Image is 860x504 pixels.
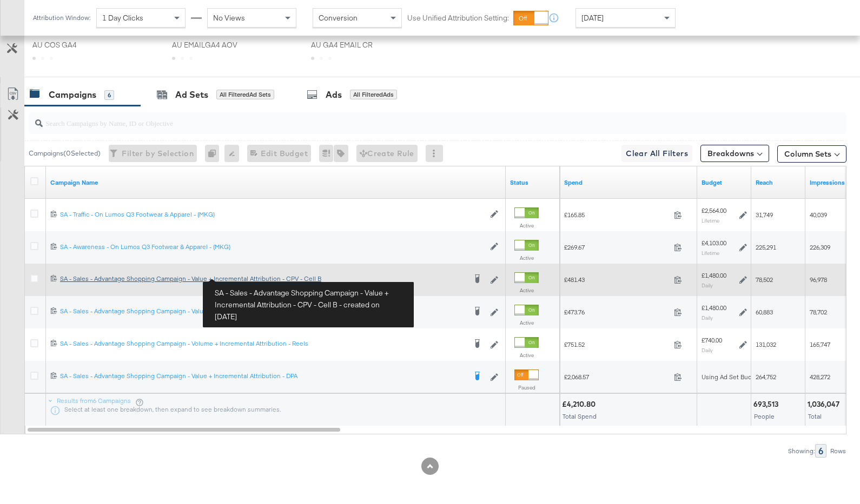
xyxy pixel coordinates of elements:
[407,13,509,23] label: Use Unified Attribution Setting:
[702,206,726,215] div: £2,564.00
[564,275,670,284] span: £481.43
[60,372,466,382] a: SA - Sales - Advantage Shopping Campaign - Value + Incremental Attribution - DPA
[213,13,245,23] span: No Views
[60,339,466,350] a: SA - Sales - Advantage Shopping Campaign - Volume + Incremental Attribution - Reels
[514,352,539,359] label: Active
[60,307,466,315] div: SA - Sales - Advantage Shopping Campaign - Value + Incremental Attribution - DPA - Cell A
[756,373,776,381] span: 264,752
[564,373,670,381] span: £2,068.57
[830,447,846,455] div: Rows
[32,14,91,22] div: Attribution Window:
[514,384,539,391] label: Paused
[60,210,485,219] a: SA - Traffic - On Lumos Q3 Footwear & Apparel - (MKG)
[626,147,688,160] span: Clear All Filters
[702,314,713,321] sub: Daily
[510,178,555,187] a: Shows the current state of your Ad Campaign.
[810,275,827,284] span: 96,978
[60,274,466,285] a: SA - Sales - Advantage Shopping Campaign - Value + Incremental Attribution - CPV - Cell B
[564,211,670,219] span: £165.85
[564,178,693,187] a: The total amount spent to date.
[702,347,713,353] sub: Daily
[175,89,208,101] div: Ad Sets
[60,339,466,348] div: SA - Sales - Advantage Shopping Campaign - Volume + Incremental Attribution - Reels
[756,308,773,316] span: 60,883
[808,399,843,409] div: 1,036,047
[60,243,485,252] a: SA - Awareness - On Lumos Q3 Footwear & Apparel - (MKG)
[564,308,670,316] span: £473.76
[621,145,692,162] button: Clear All Filters
[810,340,830,348] span: 165,747
[702,217,719,224] sub: Lifetime
[702,373,762,381] div: Using Ad Set Budget
[563,412,597,420] span: Total Spend
[810,243,830,251] span: 226,309
[702,239,726,247] div: £4,103.00
[756,243,776,251] span: 225,291
[700,145,769,162] button: Breakdowns
[102,13,143,23] span: 1 Day Clicks
[60,372,466,380] div: SA - Sales - Advantage Shopping Campaign - Value + Incremental Attribution - DPA
[810,308,827,316] span: 78,702
[702,304,726,312] div: £1,480.00
[319,13,358,23] span: Conversion
[172,40,253,50] span: AU EMAILGA4 AOV
[810,211,827,219] span: 40,039
[326,89,342,101] div: Ads
[514,254,539,261] label: Active
[808,412,822,420] span: Total
[753,399,782,409] div: 693,513
[756,340,776,348] span: 131,032
[562,399,599,409] div: £4,210.80
[514,222,539,229] label: Active
[43,108,773,129] input: Search Campaigns by Name, ID or Objective
[50,178,501,187] a: Your campaign name.
[564,340,670,348] span: £751.52
[777,145,846,163] button: Column Sets
[756,211,773,219] span: 31,749
[702,336,722,345] div: £740.00
[702,178,747,187] a: The maximum amount you're willing to spend on your ads, on average each day or over the lifetime ...
[788,447,815,455] div: Showing:
[514,287,539,294] label: Active
[756,178,801,187] a: The number of people your ad was served to.
[60,243,485,251] div: SA - Awareness - On Lumos Q3 Footwear & Apparel - (MKG)
[702,271,726,280] div: £1,480.00
[702,282,713,288] sub: Daily
[49,89,96,101] div: Campaigns
[32,40,114,50] span: AU COS GA4
[810,373,830,381] span: 428,272
[815,444,826,458] div: 6
[60,274,466,283] div: SA - Sales - Advantage Shopping Campaign - Value + Incremental Attribution - CPV - Cell B
[104,90,114,100] div: 6
[350,90,397,99] div: All Filtered Ads
[216,90,274,99] div: All Filtered Ad Sets
[60,307,466,318] a: SA - Sales - Advantage Shopping Campaign - Value + Incremental Attribution - DPA - Cell A
[810,178,855,187] a: The number of times your ad was served. On mobile apps an ad is counted as served the first time ...
[702,250,719,256] sub: Lifetime
[756,275,773,284] span: 78,502
[205,145,224,162] div: 0
[564,243,670,251] span: £269.67
[754,412,775,420] span: People
[581,13,604,23] span: [DATE]
[60,210,485,219] div: SA - Traffic - On Lumos Q3 Footwear & Apparel - (MKG)
[311,40,392,50] span: AU GA4 EMAIL CR
[514,319,539,326] label: Active
[29,149,101,158] div: Campaigns ( 0 Selected)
